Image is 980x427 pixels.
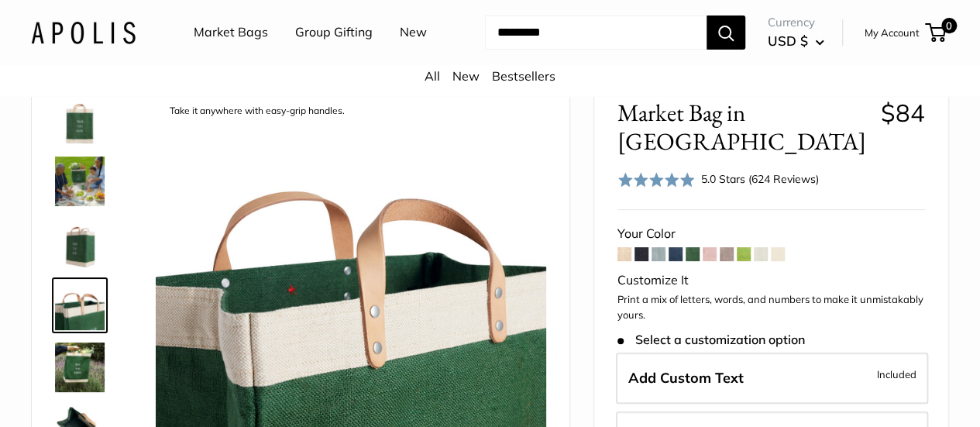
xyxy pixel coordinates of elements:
img: Market Bag in Field Green [55,343,105,392]
div: Your Color [617,222,925,246]
a: Market Bag in Field Green [52,153,108,209]
a: Market Bag in Field Green [52,215,108,271]
button: USD $ [768,29,824,53]
a: Group Gifting [295,21,373,44]
a: New [400,21,427,44]
div: Customize It [617,269,925,292]
a: 0 [927,23,946,42]
span: Market Bag in [GEOGRAPHIC_DATA] [617,98,869,156]
input: Search... [485,15,707,50]
a: All [425,68,440,84]
img: description_Take it anywhere with easy-grip handles. [55,281,105,330]
div: 5.0 Stars (624 Reviews) [701,170,819,188]
span: Select a customization option [617,332,804,347]
span: USD $ [768,33,808,49]
a: New [452,68,480,84]
img: Market Bag in Field Green [55,219,105,268]
span: Included [877,365,916,384]
img: description_Make it yours with custom printed text. [55,95,105,144]
p: Print a mix of letters, words, and numbers to make it unmistakably yours. [617,292,925,322]
a: description_Make it yours with custom printed text. [52,91,108,147]
div: 5.0 Stars (624 Reviews) [617,168,819,191]
img: Apolis [31,21,136,43]
label: Add Custom Text [616,353,928,404]
span: 0 [941,18,957,33]
a: Market Bags [194,21,268,44]
a: Bestsellers [492,68,555,84]
div: Take it anywhere with easy-grip handles. [162,101,352,122]
a: My Account [865,23,920,42]
span: Currency [768,12,824,33]
a: Market Bag in Field Green [52,339,108,395]
span: Add Custom Text [628,369,744,387]
button: Search [707,15,745,50]
a: description_Take it anywhere with easy-grip handles. [52,277,108,333]
span: $84 [881,98,925,128]
img: Market Bag in Field Green [55,157,105,206]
